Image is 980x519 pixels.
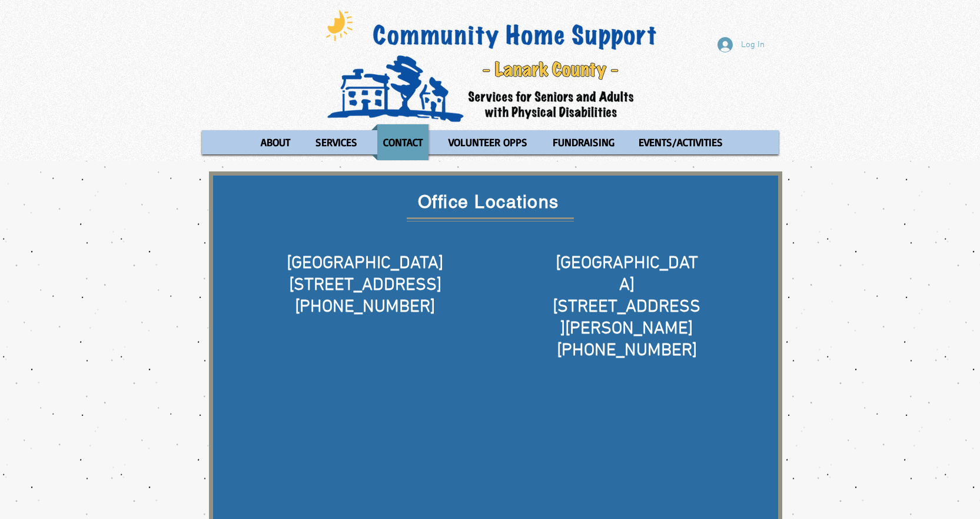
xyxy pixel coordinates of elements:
span: [GEOGRAPHIC_DATA] [287,253,443,275]
p: FUNDRAISING [547,124,620,160]
nav: Site [202,124,779,160]
span: [PHONE_NUMBER] [295,296,435,318]
span: [GEOGRAPHIC_DATA] [556,253,698,296]
span: [STREET_ADDRESS][PERSON_NAME] [553,296,700,340]
span: [STREET_ADDRESS] [289,275,441,296]
a: EVENTS/ACTIVITIES [627,124,734,160]
p: SERVICES [310,124,363,160]
p: VOLUNTEER OPPS [443,124,533,160]
p: CONTACT [378,124,428,160]
span: Log In [737,39,769,51]
button: Log In [709,34,773,56]
a: SERVICES [304,124,368,160]
a: CONTACT [371,124,434,160]
a: VOLUNTEER OPPS [437,124,539,160]
span: [PHONE_NUMBER] [557,340,697,362]
p: ABOUT [255,124,295,160]
span: Office Locations [418,191,559,212]
a: FUNDRAISING [542,124,624,160]
a: ABOUT [249,124,301,160]
p: EVENTS/ACTIVITIES [633,124,728,160]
